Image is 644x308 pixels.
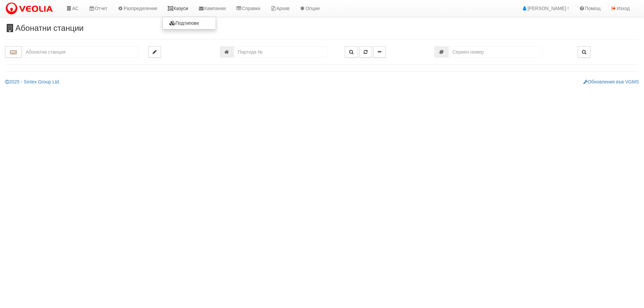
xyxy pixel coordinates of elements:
h3: Абонатни станции [5,24,639,33]
img: VeoliaLogo.png [5,2,56,16]
a: 2025 - Sintex Group Ltd. [5,79,60,84]
a: Обновления във VGMS [583,79,639,84]
input: Партида № [234,46,328,58]
input: Сериен номер [448,46,542,58]
a: Подтипове [163,19,216,27]
input: Абонатна станция [22,46,138,58]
